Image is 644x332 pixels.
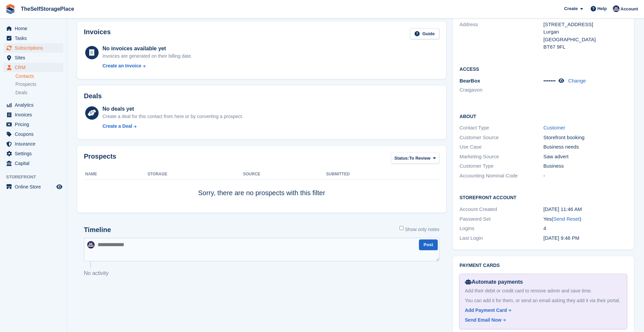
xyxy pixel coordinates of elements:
[198,189,325,197] span: Sorry, there are no prospects with this filter
[543,225,627,232] div: 4
[102,113,243,120] div: Create a deal for this contact from here or by converting a prospect.
[15,129,55,139] span: Coupons
[15,34,55,43] span: Tasks
[613,5,620,12] img: Sam
[460,215,543,223] div: Password Set
[3,139,63,149] a: menu
[465,297,622,304] div: You can add it for them, or send an email asking they add it via their portal.
[84,169,148,180] th: Name
[460,78,480,84] span: BearBox
[460,113,627,119] h2: About
[543,78,556,84] span: •••••••
[102,123,243,130] a: Create a Deal
[15,43,55,53] span: Subscriptions
[3,159,63,168] a: menu
[15,73,63,79] a: Contacts
[460,65,627,72] h2: Access
[409,155,430,162] span: To Review
[465,307,619,314] a: Add Payment Card
[597,5,607,12] span: Help
[460,172,543,180] div: Accounting Nominal Code
[460,86,543,94] li: Craigavon
[15,100,55,110] span: Analytics
[543,125,565,130] a: Customer
[391,153,439,164] button: Status: To Review
[3,53,63,62] a: menu
[84,226,111,234] h2: Timeline
[3,63,63,72] a: menu
[15,53,55,62] span: Sites
[3,149,63,158] a: menu
[543,162,627,170] div: Business
[543,143,627,151] div: Business needs
[15,182,55,191] span: Online Store
[543,28,627,36] div: Lurgan
[553,216,579,222] a: Send Reset
[15,149,55,158] span: Settings
[102,62,141,69] div: Create an Invoice
[18,3,77,14] a: TheSelfStoragePlace
[460,206,543,213] div: Account Created
[543,206,627,213] div: [DATE] 11:46 AM
[102,45,192,53] div: No invoices available yet
[399,226,439,233] label: Show only notes
[5,4,15,14] img: stora-icon-8386f47178a22dfd0bd8f6a31ec36ba5ce8667c1dd55bd0f319d3a0aa187defe.svg
[15,63,55,72] span: CRM
[568,78,586,84] a: Change
[102,123,132,130] div: Create a Deal
[3,100,63,110] a: menu
[87,241,95,248] img: Sam
[84,92,102,100] h2: Deals
[460,134,543,142] div: Customer Source
[3,129,63,139] a: menu
[460,263,627,268] h2: Payment cards
[15,24,55,33] span: Home
[102,105,243,113] div: No deals yet
[3,120,63,129] a: menu
[148,169,243,180] th: Storage
[551,216,581,222] span: ( )
[465,307,507,314] div: Add Payment Card
[460,124,543,132] div: Contact Type
[243,169,326,180] th: Source
[621,6,638,12] span: Account
[543,36,627,44] div: [GEOGRAPHIC_DATA]
[543,153,627,161] div: Saw advert
[326,169,439,180] th: Submitted
[15,81,36,88] span: Prospects
[3,43,63,53] a: menu
[55,183,63,191] a: Preview store
[543,43,627,51] div: BT67 9FL
[3,24,63,33] a: menu
[543,172,627,180] div: -
[543,134,627,142] div: Storefront booking
[399,226,404,230] input: Show only notes
[460,162,543,170] div: Customer Type
[15,81,63,88] a: Prospects
[84,269,439,277] p: No activity
[564,5,578,12] span: Create
[3,110,63,119] a: menu
[3,34,63,43] a: menu
[15,139,55,149] span: Insurance
[465,278,622,286] div: Automate payments
[84,28,111,39] h2: Invoices
[15,90,28,96] span: Deals
[460,194,627,201] h2: Storefront Account
[465,287,622,294] div: Add their debit or credit card to remove admin and save time.
[460,143,543,151] div: Use Case
[15,120,55,129] span: Pricing
[460,234,543,242] div: Last Login
[465,317,501,324] div: Send Email Now
[15,110,55,119] span: Invoices
[84,153,116,165] h2: Prospects
[419,239,438,251] button: Post
[543,235,579,241] time: 2024-10-17 20:48:54 UTC
[3,182,63,191] a: menu
[460,225,543,232] div: Logins
[102,62,192,69] a: Create an Invoice
[102,53,192,60] div: Invoices are generated on their billing date.
[6,174,67,180] span: Storefront
[543,215,627,223] div: Yes
[460,153,543,161] div: Marketing Source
